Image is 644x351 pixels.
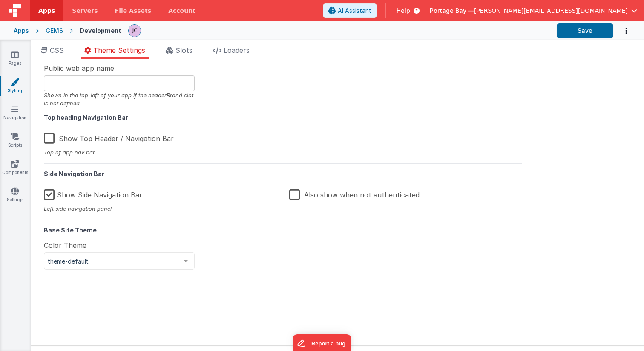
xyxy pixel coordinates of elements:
[44,114,522,121] h5: Top heading Navigation Bar
[338,6,371,15] span: AI Assistant
[323,3,377,18] button: AI Assistant
[224,46,250,55] span: Loaders
[50,46,64,55] span: CSS
[72,6,98,15] span: Servers
[48,257,177,266] span: theme-default
[129,25,141,37] img: 5d1ca2343d4fbe88511ed98663e9c5d3
[557,23,613,38] button: Save
[44,240,86,250] span: Color Theme
[14,26,29,35] div: Apps
[44,148,276,157] div: Top of app nav bar
[175,46,193,55] span: Slots
[44,205,276,213] div: Left side navigation panel
[80,26,121,35] div: Development
[115,6,152,15] span: File Assets
[93,46,145,55] span: Theme Settings
[44,220,522,233] h5: Base Site Theme
[430,6,637,15] button: Portage Bay — [PERSON_NAME][EMAIL_ADDRESS][DOMAIN_NAME]
[44,163,522,177] h5: Side Navigation Bar
[44,63,114,73] span: Public web app name
[613,22,630,40] button: Options
[44,128,174,146] label: Show Top Header / Navigation Bar
[44,91,195,107] div: Shown in the top-left of your app if the headerBrand slot is not defined
[474,6,628,15] span: [PERSON_NAME][EMAIL_ADDRESS][DOMAIN_NAME]
[38,6,55,15] span: Apps
[46,26,63,35] div: GEMS
[44,184,142,203] label: Show Side Navigation Bar
[397,6,410,15] span: Help
[430,6,474,15] span: Portage Bay —
[289,184,420,203] label: Also show when not authenticated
